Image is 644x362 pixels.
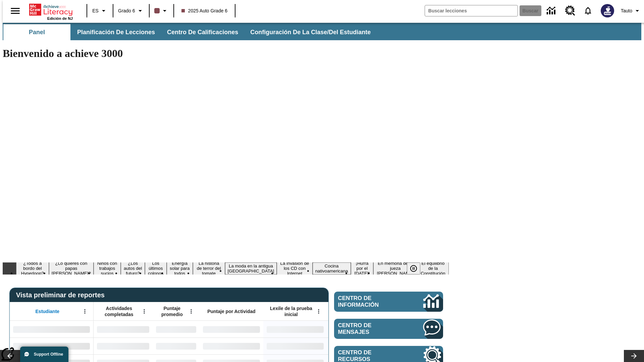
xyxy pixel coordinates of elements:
[314,306,324,316] button: Abrir menú
[92,7,99,14] span: ES
[334,292,443,312] a: Centro de información
[167,260,193,277] button: Diapositiva 6 Energía solar para todos
[338,295,401,308] span: Centro de información
[334,319,443,339] a: Centro de mensajes
[425,5,518,16] input: Buscar campo
[225,262,277,275] button: Diapositiva 8 La moda en la antigua Roma
[118,7,135,14] span: Grado 6
[313,262,351,275] button: Diapositiva 10 Cocina nativoamericana
[167,28,238,36] span: Centro de calificaciones
[80,306,90,316] button: Abrir menú
[579,2,597,19] a: Notificaciones
[156,305,188,317] span: Puntaje promedio
[601,4,614,17] img: Avatar
[145,260,166,277] button: Diapositiva 5 Los últimos colonos
[162,24,244,40] button: Centro de calificaciones
[3,23,641,40] div: Subbarra de navegación
[3,24,70,40] button: Panel
[417,260,449,277] button: Diapositiva 13 El equilibrio de la Constitución
[3,47,449,60] h1: Bienvenido a achieve 3000
[47,16,73,20] span: Edición de NJ
[97,305,141,317] span: Actividades completadas
[245,24,376,40] button: Configuración de la clase/del estudiante
[29,3,73,16] a: Portada
[186,306,196,316] button: Abrir menú
[407,262,420,275] button: Pausar
[34,352,63,357] span: Support Offline
[5,1,25,21] button: Abrir el menú lateral
[121,260,145,277] button: Diapositiva 4 ¿Los autos del futuro?
[624,350,644,362] button: Carrusel de lecciones, seguir
[153,338,200,354] div: Sin datos,
[152,5,171,17] button: El color de la clase es café oscuro. Cambiar el color de la clase.
[250,28,371,36] span: Configuración de la clase/del estudiante
[597,2,618,19] button: Escoja un nuevo avatar
[267,305,316,317] span: Lexile de la prueba inicial
[16,260,49,277] button: Diapositiva 1 ¿Todos a bordo del Hyperloop?
[36,308,60,314] span: Estudiante
[543,2,561,20] a: Centro de información
[29,28,45,36] span: Panel
[407,262,427,275] div: Pausar
[77,28,155,36] span: Planificación de lecciones
[351,260,374,277] button: Diapositiva 11 ¡Hurra por el Día de la Constitución!
[94,338,153,354] div: Sin datos,
[277,260,312,277] button: Diapositiva 9 La invasión de los CD con Internet
[618,5,644,17] button: Perfil/Configuración
[153,321,200,338] div: Sin datos,
[94,260,121,277] button: Diapositiva 3 Niños con trabajos sucios
[115,5,147,17] button: Grado: Grado 6, Elige un grado
[621,7,632,14] span: Tauto
[207,308,255,314] span: Puntaje por Actividad
[373,260,417,277] button: Diapositiva 12 En memoria de la jueza O'Connor
[29,2,73,20] div: Portada
[20,347,68,362] button: Support Offline
[338,322,403,336] span: Centro de mensajes
[89,5,111,17] button: Lenguaje: ES, Selecciona un idioma
[94,321,153,338] div: Sin datos,
[181,7,228,14] span: 2025 Auto Grade 6
[49,260,94,277] button: Diapositiva 2 ¿Lo quieres con papas fritas?
[193,260,225,277] button: Diapositiva 7 La historia de terror del tomate
[16,291,108,299] span: Vista preliminar de reportes
[3,24,377,40] div: Subbarra de navegación
[561,2,579,20] a: Centro de recursos, Se abrirá en una pestaña nueva.
[72,24,160,40] button: Planificación de lecciones
[139,306,149,316] button: Abrir menú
